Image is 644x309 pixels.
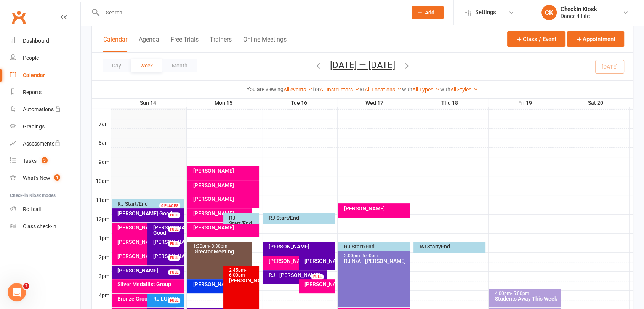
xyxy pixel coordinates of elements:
a: Automations [10,101,80,118]
div: Tasks [23,158,37,164]
span: 2 [23,283,29,289]
div: People [23,55,39,61]
a: Dashboard [10,32,80,50]
span: 1 [54,174,60,181]
a: Roll call [10,201,80,218]
div: What's New [23,175,50,181]
iframe: Intercom live chat [8,283,26,301]
a: People [10,50,80,67]
div: Class check-in [23,223,56,229]
span: 3 [42,157,48,163]
a: Clubworx [9,8,28,27]
a: Tasks 3 [10,152,80,170]
a: Class kiosk mode [10,218,80,235]
div: Calendar [23,72,45,78]
a: Calendar [10,67,80,84]
a: Reports [10,84,80,101]
div: Dashboard [23,38,49,44]
div: Roll call [23,206,41,212]
div: Assessments [23,141,61,147]
div: Reports [23,89,42,95]
div: Gradings [23,123,45,130]
a: What's New1 [10,170,80,187]
a: Gradings [10,118,80,135]
div: Automations [23,106,54,112]
a: Assessments [10,135,80,152]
